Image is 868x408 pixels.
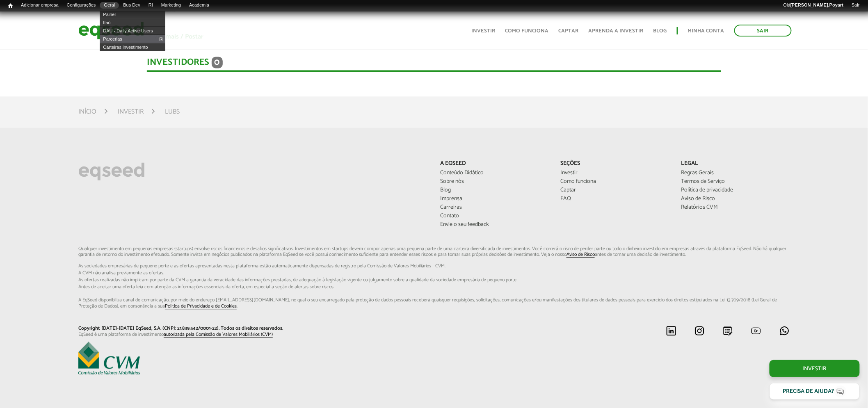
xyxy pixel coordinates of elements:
img: EqSeed Logo [78,160,145,182]
a: Investir [561,170,669,176]
a: Como funciona [505,28,549,34]
span: 0 [212,57,223,68]
p: Copyright [DATE]-[DATE] EqSeed, S.A. (CNPJ: 21.839.542/0001-22). Todos os direitos reservados. [78,326,428,331]
span: As sociedades empresárias de pequeno porte e as ofertas apresentadas nesta plataforma estão aut... [78,264,789,269]
a: Regras Gerais [681,170,790,176]
a: Aviso de Risco [681,196,790,202]
a: Política de privacidade [681,187,790,193]
img: EqSeed [78,20,144,41]
a: Configurações [63,2,100,9]
a: Investir [770,360,860,377]
a: Sobre nós [440,179,548,185]
a: Sair [734,25,792,36]
a: Marketing [157,2,185,9]
a: Conteúdo Didático [440,170,548,176]
a: Início [4,2,17,10]
p: Seções [561,160,669,167]
a: Relatórios CVM [681,205,790,210]
a: Carreiras [440,205,548,210]
a: FAQ [561,196,669,202]
li: Lubs [165,106,180,117]
a: Termos de Serviço [681,179,790,185]
p: A EqSeed [440,160,548,167]
a: Captar [561,187,669,193]
a: Blog [653,28,667,34]
a: Envie o seu feedback [440,222,548,228]
p: EqSeed é uma plataforma de investimento [78,332,428,337]
a: Geral [100,2,119,9]
a: Investir [118,109,144,115]
span: Antes de aceitar uma oferta leia com atenção as informações essenciais da oferta, em especial... [78,285,789,289]
img: instagram.svg [694,326,705,336]
a: Como funciona [561,179,669,185]
a: Contato [440,213,548,219]
img: blog.svg [723,326,733,336]
div: Investidores [147,57,722,72]
a: Início [78,109,96,115]
a: Bus Dev [119,2,144,9]
a: Política de Privacidade e de Cookies [165,304,237,309]
a: Aviso de Risco [566,252,595,258]
a: autorizada pela Comissão de Valores Mobiliários (CVM) [164,332,273,337]
a: Blog [440,187,548,193]
a: Aprenda a investir [589,28,644,34]
a: Captar [559,28,579,34]
a: Adicionar empresa [17,2,63,9]
a: Academia [185,2,213,9]
img: EqSeed é uma plataforma de investimento autorizada pela Comissão de Valores Mobiliários (CVM) [78,342,140,374]
a: Imprensa [440,196,548,202]
a: Minha conta [688,28,724,34]
span: A CVM não analisa previamente as ofertas. [78,271,789,276]
a: Painel [100,10,165,18]
span: As ofertas realizadas não implicam por parte da CVM a garantia da veracidade das informações p... [78,278,789,283]
img: youtube.svg [751,326,761,336]
a: Investir [472,28,496,34]
a: RI [144,2,157,9]
a: Sair [847,2,864,9]
img: whatsapp.svg [779,326,790,336]
strong: [PERSON_NAME].Poyart [790,2,843,7]
span: Início [8,3,13,9]
p: Legal [681,160,790,167]
a: Olá[PERSON_NAME].Poyart [779,2,848,9]
p: Qualquer investimento em pequenas empresas (startups) envolve riscos financeiros e desafios signi... [78,246,789,309]
img: linkedin.svg [666,326,676,336]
